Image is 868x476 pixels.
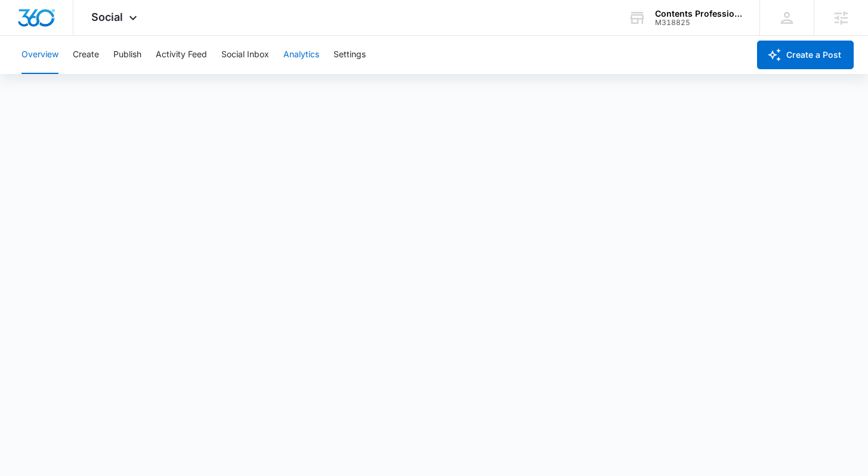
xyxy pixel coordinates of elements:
[91,11,123,23] span: Social
[655,18,742,27] div: account id
[73,36,99,74] button: Create
[757,41,854,69] button: Create a Post
[655,9,742,18] div: account name
[156,36,207,74] button: Activity Feed
[283,36,319,74] button: Analytics
[21,36,58,74] button: Overview
[113,36,141,74] button: Publish
[333,36,366,74] button: Settings
[221,36,269,74] button: Social Inbox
